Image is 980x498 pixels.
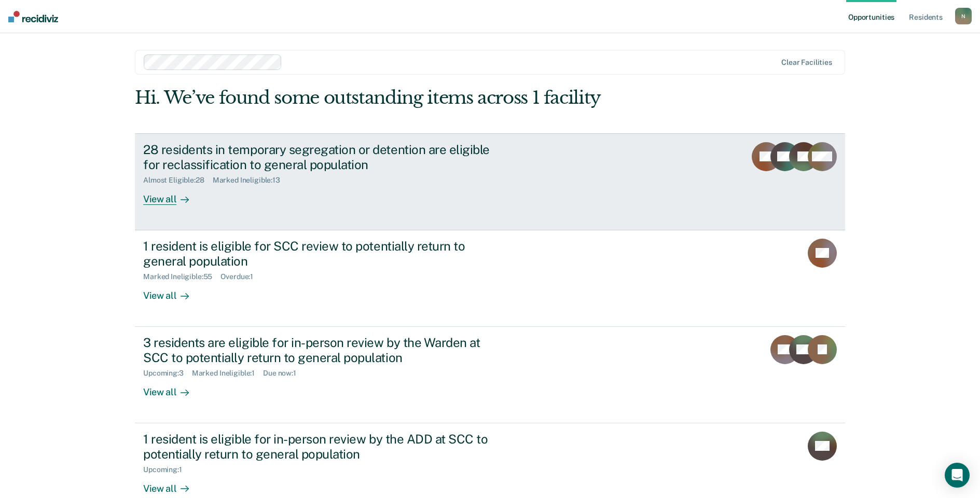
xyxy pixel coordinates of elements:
[192,369,263,378] div: Marked Ineligible : 1
[135,327,845,423] a: 3 residents are eligible for in-person review by the Warden at SCC to potentially return to gener...
[135,133,845,230] a: 28 residents in temporary segregation or detention are eligible for reclassification to general p...
[143,142,507,172] div: 28 residents in temporary segregation or detention are eligible for reclassification to general p...
[143,465,190,474] div: Upcoming : 1
[220,272,261,281] div: Overdue : 1
[213,176,288,185] div: Marked Ineligible : 13
[135,230,845,327] a: 1 resident is eligible for SCC review to potentially return to general populationMarked Ineligibl...
[143,272,220,281] div: Marked Ineligible : 55
[143,378,201,398] div: View all
[143,474,201,494] div: View all
[781,58,832,67] div: Clear facilities
[263,369,305,378] div: Due now : 1
[143,369,192,378] div: Upcoming : 3
[143,185,201,205] div: View all
[143,176,213,185] div: Almost Eligible : 28
[143,281,201,301] div: View all
[143,432,507,462] div: 1 resident is eligible for in-person review by the ADD at SCC to potentially return to general po...
[143,335,507,365] div: 3 residents are eligible for in-person review by the Warden at SCC to potentially return to gener...
[8,11,58,22] img: Recidiviz
[143,239,507,269] div: 1 resident is eligible for SCC review to potentially return to general population
[135,87,703,108] div: Hi. We’ve found some outstanding items across 1 facility
[955,8,972,24] button: N
[945,463,970,488] div: Open Intercom Messenger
